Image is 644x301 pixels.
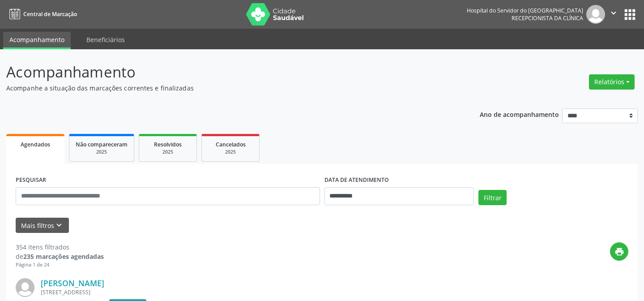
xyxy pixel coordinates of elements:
[16,252,104,261] div: de
[16,278,34,297] img: img
[154,141,182,148] span: Resolvidos
[589,74,635,90] button: Relatórios
[609,8,618,18] i: 
[216,141,246,148] span: Cancelados
[622,7,638,22] button: apps
[467,7,583,14] div: Hospital do Servidor do [GEOGRAPHIC_DATA]
[478,190,507,205] button: Filtrar
[16,242,104,252] div: 354 itens filtrados
[21,141,50,148] span: Agendados
[145,149,190,155] div: 2025
[23,252,104,261] strong: 235 marcações agendadas
[586,5,605,24] img: img
[324,173,389,187] label: DATA DE ATENDIMENTO
[6,7,77,21] a: Central de Marcação
[16,173,46,187] label: PESQUISAR
[76,141,128,148] span: Não compareceram
[610,242,628,261] button: print
[3,32,71,49] a: Acompanhamento
[614,247,624,257] i: print
[480,108,559,120] p: Ano de acompanhamento
[6,61,448,83] p: Acompanhamento
[512,14,583,22] span: Recepcionista da clínica
[6,83,448,93] p: Acompanhe a situação das marcações correntes e finalizadas
[208,149,253,155] div: 2025
[54,220,64,230] i: keyboard_arrow_down
[76,149,128,155] div: 2025
[16,261,104,269] div: Página 1 de 24
[41,288,494,296] div: [STREET_ADDRESS]
[16,218,69,233] button: Mais filtroskeyboard_arrow_down
[605,5,622,24] button: 
[41,278,104,288] a: [PERSON_NAME]
[80,32,131,47] a: Beneficiários
[23,10,77,18] span: Central de Marcação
